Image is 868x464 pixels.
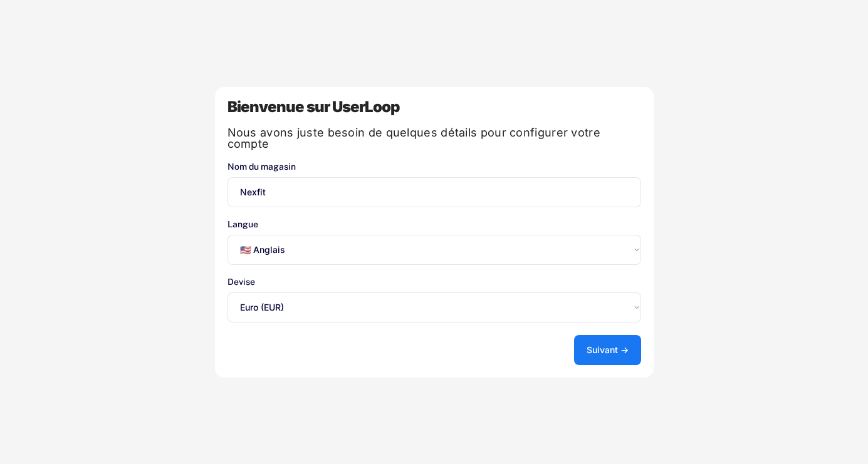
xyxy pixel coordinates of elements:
[227,277,255,287] font: Devise
[574,335,641,365] button: Suivant →
[227,177,641,207] input: Le nom de votre magasin
[227,162,296,172] font: Nom du magasin
[587,344,629,355] font: Suivant →
[227,126,604,150] font: Nous avons juste besoin de quelques détails pour configurer votre compte
[227,98,400,116] font: Bienvenue sur UserLoop
[227,219,258,229] font: Langue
